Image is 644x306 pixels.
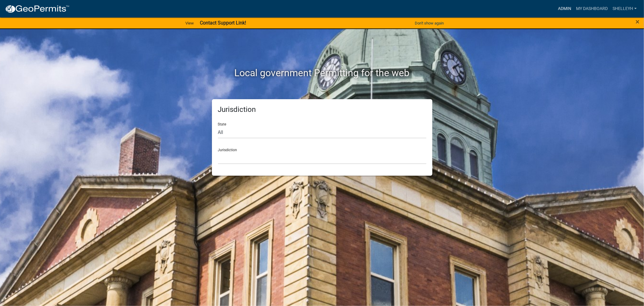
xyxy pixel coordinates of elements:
span: × [636,18,639,26]
strong: Contact Support Link! [200,20,246,26]
a: View [183,18,196,28]
a: shelleyh [610,3,639,15]
button: Don't show again [412,18,446,28]
a: Admin [556,3,574,15]
h2: Local government Permitting for the web [155,67,490,79]
a: My Dashboard [574,3,610,15]
button: Close [636,18,639,25]
h5: Jurisdiction [218,105,426,114]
